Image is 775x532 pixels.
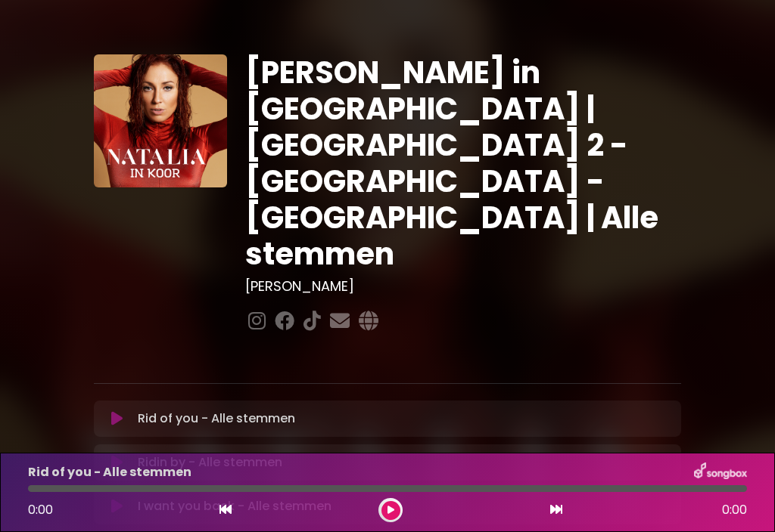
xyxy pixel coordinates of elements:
p: Rid of you - Alle stemmen [28,463,191,481]
h3: [PERSON_NAME] [245,278,681,295]
span: 0:00 [28,501,53,518]
h1: [PERSON_NAME] in [GEOGRAPHIC_DATA] | [GEOGRAPHIC_DATA] 2 - [GEOGRAPHIC_DATA] - [GEOGRAPHIC_DATA] ... [245,54,681,272]
p: Rid of you - Alle stemmen [138,410,295,428]
img: YTVS25JmS9CLUqXqkEhs [94,54,227,187]
span: 0:00 [722,501,747,519]
img: songbox-logo-white.png [694,462,747,482]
